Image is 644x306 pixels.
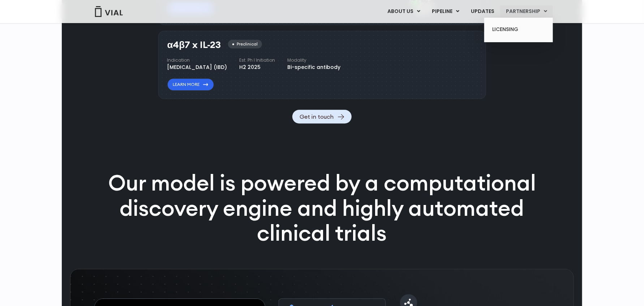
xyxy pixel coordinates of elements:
div: Preclinical [228,40,262,49]
div: [MEDICAL_DATA] (IBD) [167,64,227,71]
img: Vial Logo [94,6,123,17]
h3: α4β7 x IL-23 [167,40,221,50]
a: UPDATES [465,5,500,18]
a: Learn More [167,78,214,91]
h4: Modality [288,57,341,64]
h4: Est. Ph I Initiation [240,57,275,64]
a: ABOUT USMenu Toggle [382,5,426,18]
h4: Indication [167,57,227,64]
p: Our model is powered by a computational discovery engine and highly automated clinical trials [89,170,555,246]
a: Get in touch [292,110,352,123]
div: Bi-specific antibody [288,64,341,71]
div: H2 2025 [240,64,275,71]
a: LICENSING [487,24,550,35]
a: PARTNERSHIPMenu Toggle [500,5,553,18]
a: PIPELINEMenu Toggle [426,5,465,18]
